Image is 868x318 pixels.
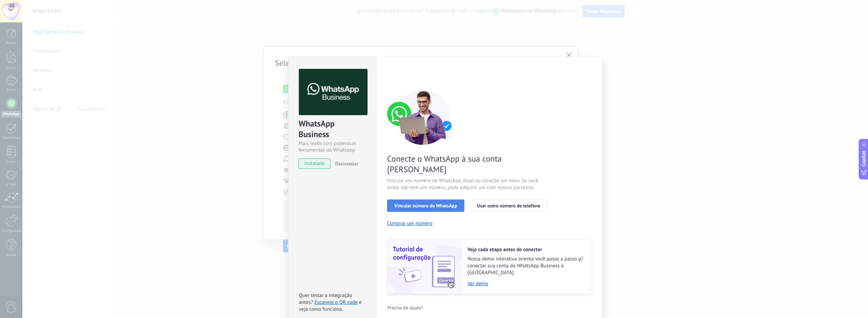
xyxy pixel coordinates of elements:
span: Precisa de ajuda? [387,305,423,310]
button: Desinstalar [332,158,358,169]
span: Copilot [860,151,867,166]
span: e veja como funciona. [299,299,362,312]
h2: Veja cada etapa antes de conectar [467,246,585,253]
span: Desinstalar [335,161,358,167]
a: Escaneie o QR code [314,299,357,306]
span: instalado [299,158,330,169]
button: Precisa de ajuda? [387,302,423,313]
div: WhatsApp Business [299,118,366,140]
img: logo_main.png [299,69,367,115]
button: Comprar um número [387,220,433,227]
div: Mais leads com poderosas ferramentas do Whatsapp [299,140,366,153]
span: Nossa demo interativa orienta você passo a passo p/ conectar sua conta do WhatsApp Business à [GE... [467,256,585,276]
button: Vincular número do WhatsApp [387,199,464,212]
button: Usar outro número de telefone [470,199,548,212]
span: Vincular número do WhatsApp [394,203,457,208]
span: Conecte o WhatsApp à sua conta [PERSON_NAME] [387,153,551,175]
a: Ver demo [467,280,585,287]
span: Usar outro número de telefone [477,203,541,208]
span: Vincule seu número de WhatsApp atual ou conecte um novo. Se você ainda não tem um número, pode ad... [387,177,551,191]
img: connect number [387,90,460,145]
span: Quer testar a integração antes? [299,292,352,306]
